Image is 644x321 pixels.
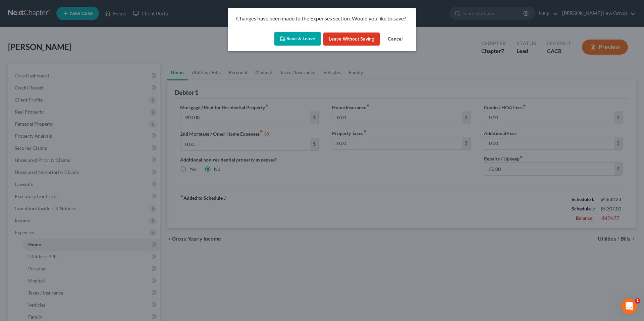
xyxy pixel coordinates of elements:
[382,33,408,46] button: Cancel
[236,15,408,22] p: Changes have been made to the Expenses section. Would you like to save?
[621,298,637,314] iframe: Intercom live chat
[635,298,640,304] span: 1
[323,33,380,46] button: Leave without Saving
[274,32,321,46] button: Save & Leave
